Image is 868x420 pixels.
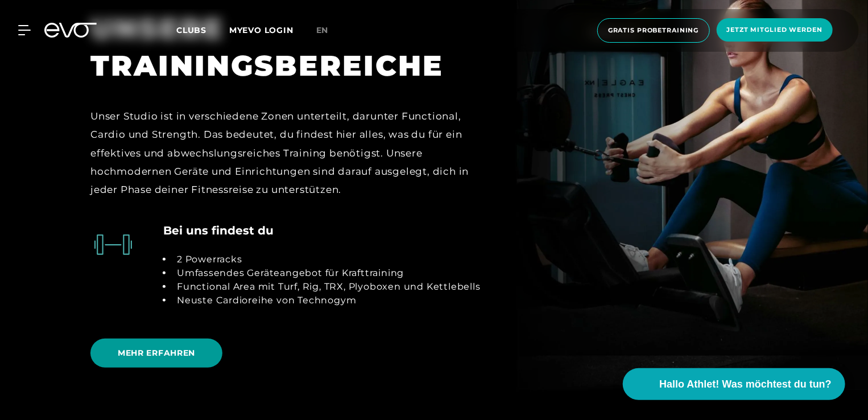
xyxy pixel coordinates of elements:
[623,368,845,400] button: Hallo Athlet! Was möchtest du tun?
[90,330,227,376] a: MEHR ERFAHREN
[118,347,195,359] span: MEHR ERFAHREN
[172,280,481,294] li: Functional Area mit Turf, Rig, TRX, Plyoboxen und Kettlebells
[176,24,229,35] a: Clubs
[316,25,329,35] span: en
[172,294,481,307] li: Neuste Cardioreihe von Technogym
[90,107,482,199] div: Unser Studio ist in verschiedene Zonen unterteilt, darunter Functional, Cardio und Strength. Das ...
[608,26,699,35] span: Gratis Probetraining
[229,25,294,35] a: MYEVO LOGIN
[172,253,481,266] li: 2 Powerracks
[172,266,481,280] li: Umfassendes Geräteangebot für Krafttraining
[176,25,206,35] span: Clubs
[713,18,836,43] a: Jetzt Mitglied werden
[316,24,342,37] a: en
[163,222,274,239] h4: Bei uns findest du
[594,18,713,43] a: Gratis Probetraining
[659,377,832,392] span: Hallo Athlet! Was möchtest du tun?
[727,25,822,35] span: Jetzt Mitglied werden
